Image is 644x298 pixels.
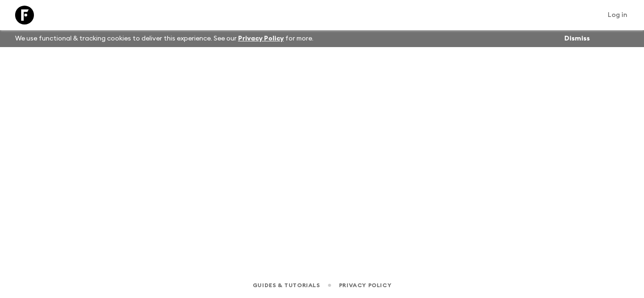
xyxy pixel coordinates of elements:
[11,30,317,47] p: We use functional & tracking cookies to deliver this experience. See our for more.
[603,8,633,22] a: Log in
[339,280,391,290] a: Privacy Policy
[562,32,592,45] button: Dismiss
[238,35,284,42] a: Privacy Policy
[253,280,320,290] a: Guides & Tutorials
